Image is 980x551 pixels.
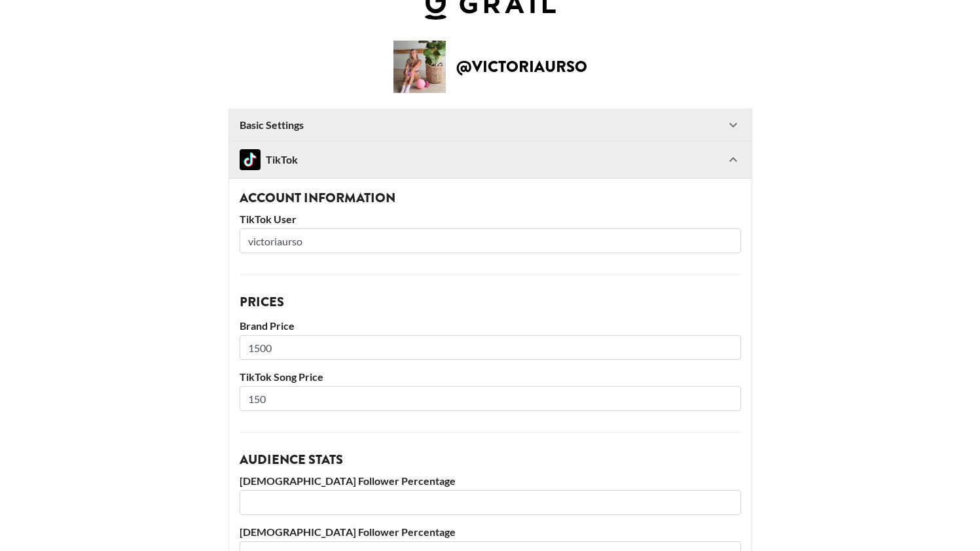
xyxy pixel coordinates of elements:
[240,118,304,132] strong: Basic Settings
[240,370,741,383] label: TikTok Song Price
[393,41,446,93] img: Creator
[240,149,261,170] img: TikTok
[240,319,741,332] label: Brand Price
[229,109,752,141] div: Basic Settings
[240,149,298,170] div: TikTok
[240,192,741,205] h3: Account Information
[240,213,741,226] label: TikTok User
[240,453,741,467] h3: Audience Stats
[240,474,741,488] label: [DEMOGRAPHIC_DATA] Follower Percentage
[240,525,741,539] label: [DEMOGRAPHIC_DATA] Follower Percentage
[240,296,741,309] h3: Prices
[456,59,587,75] h2: @ victoriaurso
[229,141,752,178] div: TikTokTikTok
